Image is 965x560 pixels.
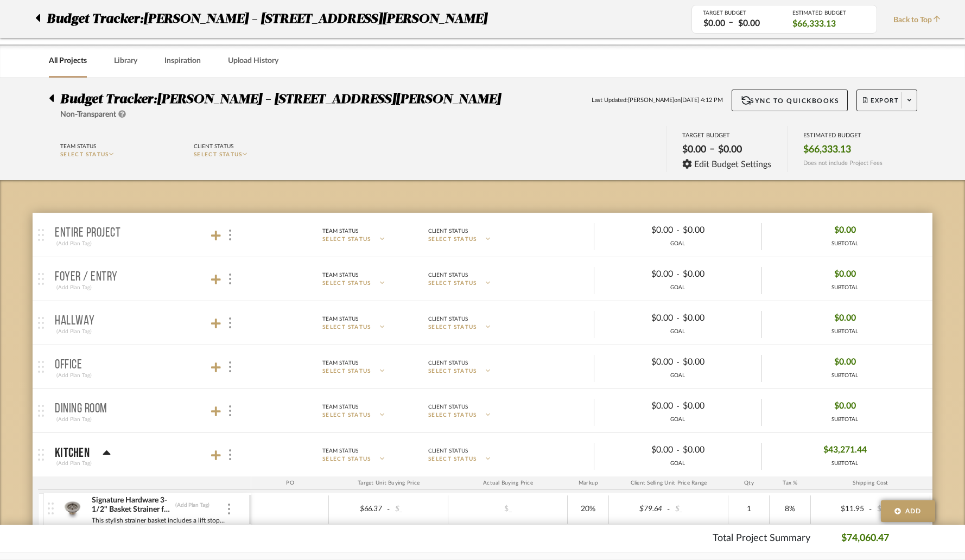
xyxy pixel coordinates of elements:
[55,315,95,328] p: Hallway
[55,271,118,284] p: Foyer / Entry
[811,476,930,489] div: Shipping Cost
[823,442,867,459] span: $43,271.44
[60,93,157,106] span: Budget Tracker:
[385,504,392,515] span: -
[676,312,680,325] span: -
[33,257,932,301] mat-expansion-panel-header: Foyer / Entry(Add Plan Tag)Team StatusSELECT STATUSClient StatusSELECT STATUS$0.00-$0.00GOAL$0.00...
[594,328,761,336] div: GOAL
[428,323,477,332] span: SELECT STATUS
[164,54,201,68] a: Inspiration
[428,314,468,324] div: Client Status
[803,132,883,139] div: ESTIMATED BUDGET
[679,141,709,159] div: $0.00
[834,222,856,239] span: $0.00
[322,446,358,456] div: Team Status
[604,266,676,283] div: $0.00
[322,455,371,463] span: SELECT STATUS
[831,416,858,424] div: SUBTOTAL
[831,328,858,336] div: SUBTOTAL
[604,222,676,239] div: $0.00
[823,460,867,468] div: SUBTOTAL
[594,284,761,292] div: GOAL
[33,345,932,389] mat-expansion-panel-header: Office(Add Plan Tag)Team StatusSELECT STATUSClient StatusSELECT STATUS$0.00-$0.00GOAL$0.00SUBTOTAL
[322,236,371,244] span: SELECT STATUS
[55,227,120,240] p: Entire Project
[803,160,883,167] span: Does not include Project Fees
[856,90,917,111] button: Export
[628,96,674,105] span: [PERSON_NAME]
[604,398,676,415] div: $0.00
[428,367,477,376] span: SELECT STATUS
[841,531,889,546] p: $74,060.47
[732,501,766,517] div: 1
[428,270,468,280] div: Client Status
[229,317,231,328] img: 3dots-v.svg
[773,501,807,517] div: 8%
[229,230,231,240] img: 3dots-v.svg
[322,323,371,332] span: SELECT STATUS
[38,405,44,417] img: grip.svg
[194,142,233,151] div: Client Status
[143,9,492,29] p: [PERSON_NAME] - [STREET_ADDRESS][PERSON_NAME]
[681,96,723,105] span: [DATE] 4:12 PM
[47,9,143,29] span: Budget Tracker:
[834,266,856,283] span: $0.00
[332,501,385,517] div: $66.37
[905,506,922,516] span: Add
[322,367,371,376] span: SELECT STATUS
[713,531,810,546] p: Total Project Summary
[680,222,752,239] div: $0.00
[682,132,772,139] div: TARGET BUDGET
[38,361,44,373] img: grip.svg
[60,111,116,118] span: Non-Transparent
[732,90,848,111] button: Sync to QuickBooks
[604,442,676,459] div: $0.00
[680,266,752,283] div: $0.00
[33,301,932,345] mat-expansion-panel-header: Hallway(Add Plan Tag)Team StatusSELECT STATUSClient StatusSELECT STATUS$0.00-$0.00GOAL$0.00SUBTOTAL
[175,501,210,509] div: (Add Plan Tag)
[680,354,752,371] div: $0.00
[33,433,932,476] mat-expansion-panel-header: Kitchen(Add Plan Tag)Team StatusSELECT STATUSClient StatusSELECT STATUS$0.00-$0.00GOAL$43,271.44S...
[229,449,231,460] img: 3dots-v.svg
[680,398,752,415] div: $0.00
[594,372,761,380] div: GOAL
[676,356,680,369] span: -
[49,54,87,68] a: All Projects
[55,403,107,416] p: Dining Room
[609,476,728,489] div: Client Selling Unit Price Range
[834,310,856,327] span: $0.00
[114,54,137,68] a: Library
[55,371,93,380] div: (Add Plan Tag)
[478,501,538,517] div: $_
[867,504,874,515] span: -
[55,415,93,424] div: (Add Plan Tag)
[38,449,44,461] img: grip.svg
[676,400,680,413] span: -
[229,361,231,372] img: 3dots-v.svg
[831,284,858,292] div: SUBTOTAL
[571,501,605,517] div: 20%
[831,372,858,380] div: SUBTOTAL
[251,476,329,489] div: PO
[428,455,477,463] span: SELECT STATUS
[735,17,763,30] div: $0.00
[672,501,725,517] div: $_
[60,152,109,157] span: SELECT STATUS
[831,240,858,248] div: SUBTOTAL
[33,213,932,257] mat-expansion-panel-header: Entire Project(Add Plan Tag)Team StatusSELECT STATUSClient StatusSELECT STATUS$0.00-$0.00GOAL$0.0...
[863,97,899,113] span: Export
[322,279,371,288] span: SELECT STATUS
[428,411,477,419] span: SELECT STATUS
[674,96,681,105] span: on
[194,152,243,157] span: SELECT STATUS
[834,398,856,415] span: $0.00
[322,402,358,412] div: Team Status
[55,447,90,460] p: Kitchen
[322,314,358,324] div: Team Status
[229,273,231,284] img: 3dots-v.svg
[38,317,44,329] img: grip.svg
[592,96,628,105] span: Last Updated:
[55,239,93,249] div: (Add Plan Tag)
[700,17,728,30] div: $0.00
[792,18,836,30] span: $66,333.13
